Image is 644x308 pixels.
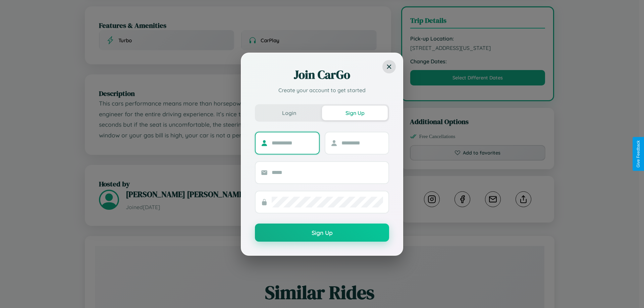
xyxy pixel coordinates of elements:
[256,106,322,120] button: Login
[255,86,389,94] p: Create your account to get started
[322,106,388,120] button: Sign Up
[255,67,389,83] h2: Join CarGo
[636,140,641,168] div: Give Feedback
[255,224,389,242] button: Sign Up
